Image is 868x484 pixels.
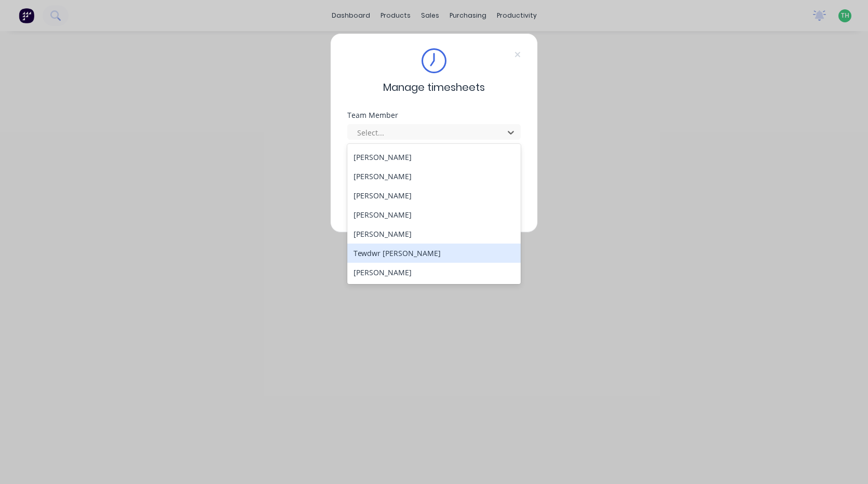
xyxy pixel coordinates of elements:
[347,224,521,244] div: [PERSON_NAME]
[383,79,485,95] span: Manage timesheets
[347,244,521,263] div: Tewdwr [PERSON_NAME]
[347,112,521,119] div: Team Member
[347,186,521,205] div: [PERSON_NAME]
[347,263,521,282] div: [PERSON_NAME]
[347,205,521,224] div: [PERSON_NAME]
[347,167,521,186] div: [PERSON_NAME]
[347,147,521,167] div: [PERSON_NAME]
